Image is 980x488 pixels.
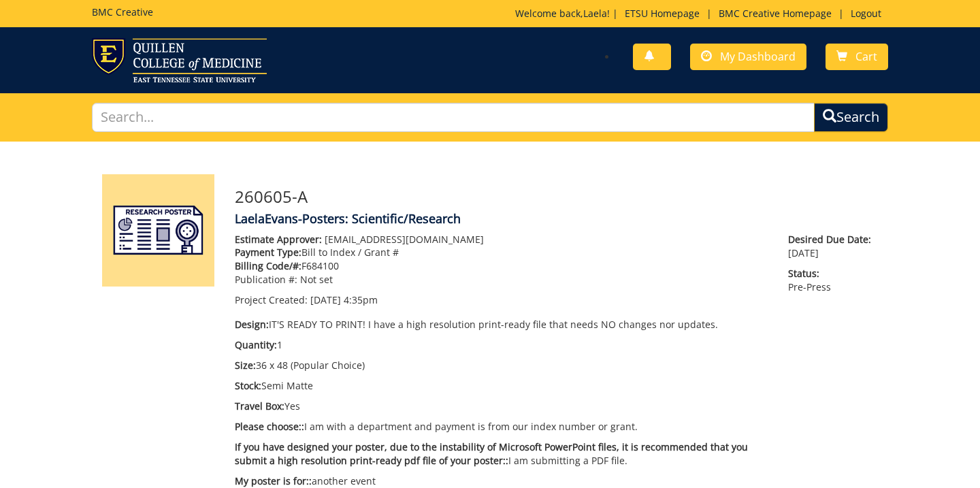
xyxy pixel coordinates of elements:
span: If you have designed your poster, due to the instability of Microsoft PowerPoint files, it is rec... [235,440,748,467]
p: F684100 [235,259,768,273]
p: Bill to Index / Grant # [235,246,768,259]
span: Size: [235,359,256,372]
p: 36 x 48 (Popular Choice) [235,359,768,372]
p: another event [235,474,768,488]
span: [DATE] 4:35pm [310,293,378,306]
span: Design: [235,318,269,331]
span: Desired Due Date: [788,233,878,246]
p: [DATE] [788,233,878,260]
h3: 260605-A [235,188,878,206]
span: Billing Code/#: [235,259,301,272]
p: Semi Matte [235,379,768,393]
h4: LaelaEvans-Posters: Scientific/Research [235,212,878,226]
span: Not set [300,273,333,286]
span: Publication #: [235,273,297,286]
span: My Dashboard [720,49,796,64]
span: Payment Type: [235,246,301,259]
img: ETSU logo [92,38,267,82]
span: Project Created: [235,293,308,306]
a: Cart [826,44,888,70]
span: Status: [788,267,878,280]
button: Search [814,103,888,132]
a: Laela [583,7,607,20]
a: BMC Creative Homepage [712,7,838,20]
p: I am with a department and payment is from our index number or grant. [235,420,768,434]
p: Welcome back, ! | | | [515,7,888,20]
h5: BMC Creative [92,7,153,17]
p: IT'S READY TO PRINT! I have a high resolution print-ready file that needs NO changes nor updates. [235,318,768,331]
span: Travel Box: [235,400,284,412]
span: Estimate Approver: [235,233,322,246]
p: Yes [235,400,768,413]
span: Stock: [235,379,261,392]
a: ETSU Homepage [618,7,706,20]
span: Please choose:: [235,420,304,433]
p: I am submitting a PDF file. [235,440,768,468]
a: Logout [844,7,888,20]
span: Quantity: [235,338,277,351]
img: Product featured image [102,174,214,287]
p: 1 [235,338,768,352]
input: Search... [92,103,815,132]
p: [EMAIL_ADDRESS][DOMAIN_NAME] [235,233,768,246]
span: Cart [855,49,877,64]
span: My poster is for:: [235,474,312,487]
p: Pre-Press [788,267,878,294]
a: My Dashboard [690,44,806,70]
